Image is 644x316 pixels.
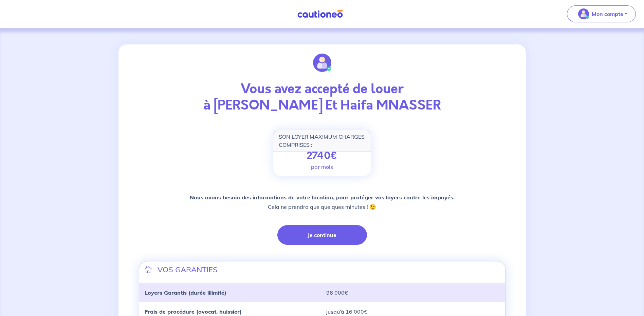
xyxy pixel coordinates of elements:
button: illu_account_valid_menu.svgMon compte [567,5,636,22]
span: € [330,149,337,163]
p: 2740 [307,150,338,162]
strong: Nous avons besoin des informations de votre location, pour protéger vos loyers contre les impayés. [190,194,455,201]
img: illu_account_valid.svg [313,54,331,72]
button: Je continue [277,225,367,245]
p: Mon compte [592,10,623,18]
div: SON LOYER MAXIMUM CHARGES COMPRISES : [273,130,371,152]
strong: Loyers Garantis (durée illimité) [145,289,226,296]
p: VOS GARANTIES [158,264,218,275]
img: Cautioneo [295,10,346,18]
strong: Frais de procédure (avocat, huissier) [145,308,242,315]
p: par mois [311,163,333,171]
p: jusqu’à 16 000€ [326,308,500,316]
p: Cela ne prendra que quelques minutes ! 😉 [190,193,455,212]
p: Vous avez accepté de louer à [PERSON_NAME] Et Haifa MNASSER [139,81,505,114]
img: illu_account_valid_menu.svg [578,8,589,19]
p: 96 000€ [326,289,500,297]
